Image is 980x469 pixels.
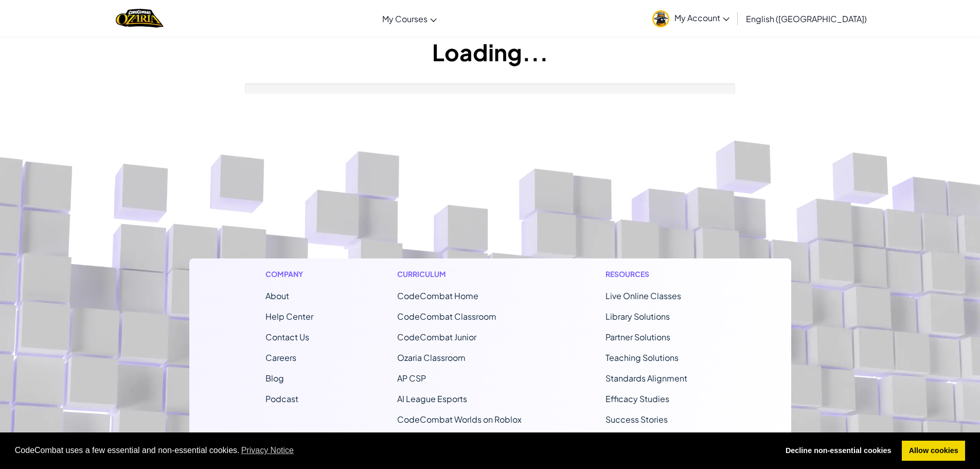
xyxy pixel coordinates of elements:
[741,5,872,32] a: English ([GEOGRAPHIC_DATA])
[605,414,668,425] a: Success Stories
[397,290,478,301] span: CodeCombat Home
[265,393,298,404] a: Podcast
[778,441,898,461] a: deny cookies
[265,269,313,280] h1: Company
[265,352,296,363] a: Careers
[605,373,687,384] a: Standards Alignment
[605,393,669,404] a: Efficacy Studies
[605,332,670,342] a: Partner Solutions
[382,13,427,24] span: My Courses
[397,352,466,363] a: Ozaria Classroom
[116,8,164,29] a: Ozaria by CodeCombat logo
[397,414,522,425] a: CodeCombat Worlds on Roblox
[647,2,735,34] a: My Account
[397,332,476,342] a: CodeCombat Junior
[265,332,309,342] span: Contact Us
[397,269,522,280] h1: Curriculum
[652,10,669,27] img: avatar
[116,8,164,29] img: Home
[605,352,679,363] a: Teaching Solutions
[746,13,867,24] span: English ([GEOGRAPHIC_DATA])
[397,311,496,322] a: CodeCombat Classroom
[902,441,965,461] a: allow cookies
[265,311,313,322] a: Help Center
[377,5,442,32] a: My Courses
[265,373,284,384] a: Blog
[397,373,426,384] a: AP CSP
[265,290,289,301] a: About
[397,393,467,404] a: AI League Esports
[674,12,729,23] span: My Account
[605,290,681,301] a: Live Online Classes
[240,443,296,458] a: learn more about cookies
[605,311,670,322] a: Library Solutions
[15,443,771,458] span: CodeCombat uses a few essential and non-essential cookies.
[605,269,715,280] h1: Resources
